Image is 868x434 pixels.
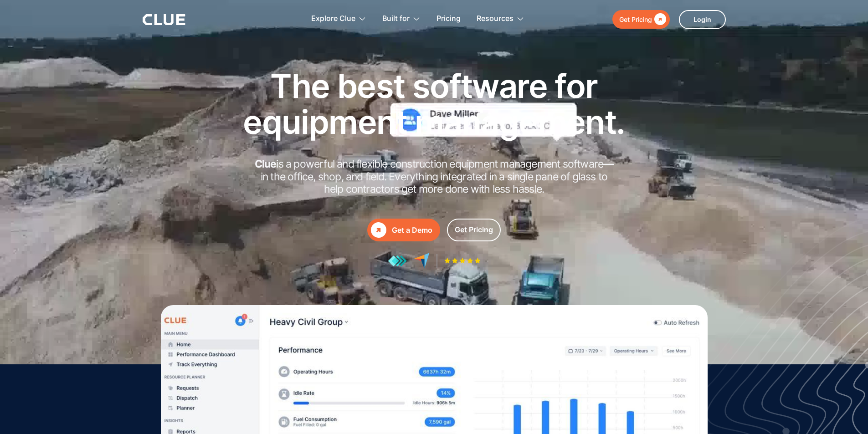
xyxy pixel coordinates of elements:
[447,219,501,241] a: Get Pricing
[371,222,386,238] div: 
[619,14,652,25] div: Get Pricing
[388,255,407,267] img: reviews at getapp
[603,158,613,170] strong: —
[477,5,524,33] div: Resources
[367,219,440,241] a: Get a Demo
[679,10,726,29] a: Login
[382,5,421,33] div: Built for
[652,14,666,25] div: 
[612,10,670,29] a: Get Pricing
[414,253,430,269] img: reviews at capterra
[229,68,639,140] h1: The best software for equipment management.
[392,225,432,236] div: Get a Demo
[437,5,461,33] a: Pricing
[252,158,616,196] h2: is a powerful and flexible construction equipment management software in the office, shop, and fi...
[477,5,514,33] div: Resources
[455,224,493,235] div: Get Pricing
[382,5,410,33] div: Built for
[255,158,277,170] strong: Clue
[311,5,355,33] div: Explore Clue
[311,5,366,33] div: Explore Clue
[444,258,481,264] img: Five-star rating icon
